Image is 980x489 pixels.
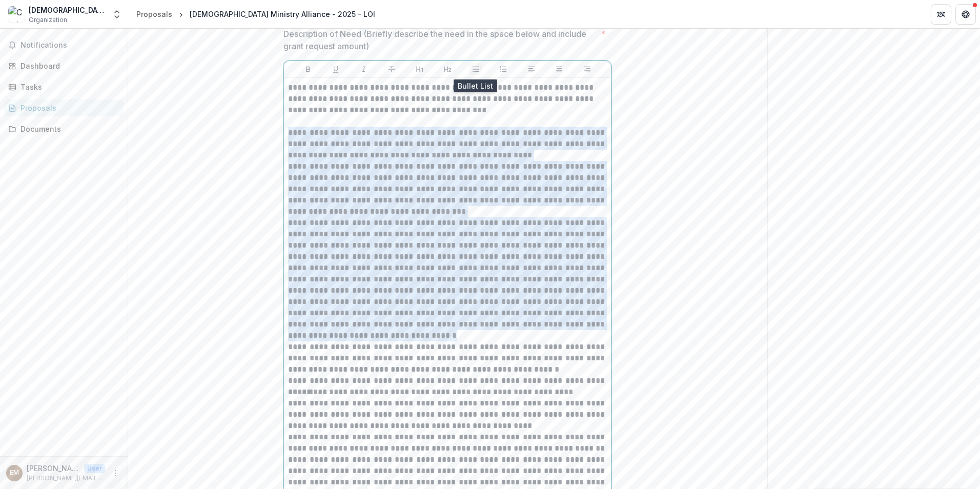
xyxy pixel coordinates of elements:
[302,63,314,75] button: Bold
[358,63,370,75] button: Italicize
[385,63,398,75] button: Strike
[330,63,342,75] button: Underline
[4,120,124,137] a: Documents
[4,57,124,74] a: Dashboard
[8,6,25,23] img: Christian Ministry Alliance
[132,7,176,22] a: Proposals
[21,60,115,71] div: Dashboard
[497,63,509,75] button: Ordered List
[29,5,106,15] div: [DEMOGRAPHIC_DATA] Ministry Alliance
[110,4,124,25] button: Open entity switcher
[21,103,115,113] div: Proposals
[4,99,124,116] a: Proposals
[132,7,379,22] nav: breadcrumb
[190,9,375,19] div: [DEMOGRAPHIC_DATA] Ministry Alliance - 2025 - LOI
[84,464,105,473] p: User
[4,37,124,53] button: Notifications
[27,463,80,474] p: [PERSON_NAME]
[581,63,594,75] button: Align Right
[136,9,172,19] div: Proposals
[21,81,115,92] div: Tasks
[27,474,105,483] p: [PERSON_NAME][EMAIL_ADDRESS][PERSON_NAME][DOMAIN_NAME]
[4,78,124,95] a: Tasks
[441,63,454,75] button: Heading 2
[553,63,565,75] button: Align Center
[469,63,482,75] button: Bullet List
[955,4,976,25] button: Get Help
[283,28,597,52] p: Description of Need (Briefly describe the need in the space below and include grant request amount)
[109,467,121,479] button: More
[29,15,67,25] span: Organization
[525,63,538,75] button: Align Left
[21,41,119,50] span: Notifications
[21,124,115,134] div: Documents
[931,4,951,25] button: Partners
[414,63,426,75] button: Heading 1
[10,470,19,476] div: Everett Miller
